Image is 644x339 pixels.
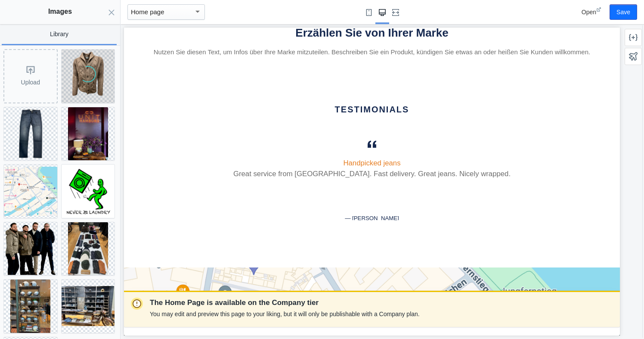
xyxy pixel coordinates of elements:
[131,8,164,16] mat-select-trigger: Home page
[24,20,472,30] p: Nutzen Sie diesen Text, um Infos über Ihre Marke mitzuteilen. Beschreiben Sie ein Produkt, kündig...
[2,24,117,45] a: Library
[582,9,596,16] span: Open
[24,77,472,87] h2: Testimonials
[150,298,420,308] p: The Home Page is available on the Company tier
[30,187,466,195] cite: [PERSON_NAME]
[30,130,466,174] p: Great service from [GEOGRAPHIC_DATA]. Fast delivery. Great jeans. Nicely wrapped.
[150,310,420,318] p: You may edit and preview this page to your liking, but it will only be publishable with a Company...
[219,131,276,140] span: Handpicked jeans
[610,4,637,20] button: Save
